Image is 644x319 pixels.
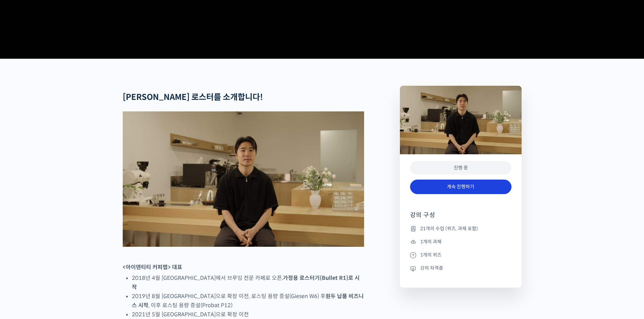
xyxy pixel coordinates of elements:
a: 대화 [45,214,87,231]
li: 2021년 5월 [GEOGRAPHIC_DATA]으로 확장 이전 [132,310,364,319]
div: 진행 중 [410,161,511,175]
h2: [PERSON_NAME] 로스터를 소개합니다! [123,92,364,102]
a: 홈 [2,214,45,231]
li: 21개의 수업 (퀴즈, 과제 포함) [410,224,511,233]
li: 1개의 과제 [410,238,511,246]
li: 1개의 퀴즈 [410,251,511,259]
h4: 강의 구성 [410,211,511,224]
li: 2018년 4월 [GEOGRAPHIC_DATA]에서 브루잉 전문 카페로 오픈, [132,273,364,292]
span: 대화 [62,224,70,230]
li: 2019년 8월 [GEOGRAPHIC_DATA]으로 확장 이전, 로스팅 용량 증설(Giesen W6) 후 , 이후 로스팅 용량 증설(Probat P12) [132,292,364,310]
a: 설정 [87,214,130,231]
a: 계속 진행하기 [410,180,511,194]
span: 설정 [104,224,113,230]
span: 홈 [21,224,25,230]
strong: <아이덴티티 커피랩> 대표 [123,264,182,271]
li: 강의 자격증 [410,264,511,272]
